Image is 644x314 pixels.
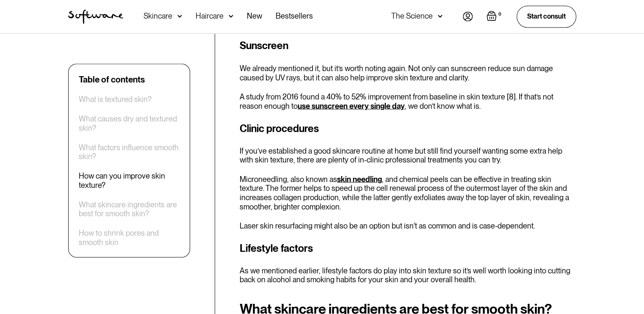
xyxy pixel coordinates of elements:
[486,11,503,22] a: Open empty cart
[196,12,224,20] div: Haircare
[337,174,382,183] a: skin needling
[497,11,503,18] div: 0
[298,101,405,110] a: use sunscreen every single day
[79,143,180,161] a: What factors influence smooth skin?
[68,9,123,24] a: home
[68,9,123,24] img: Software Logo
[79,171,180,189] a: How can you improve skin texture?
[229,12,233,20] img: arrow down
[177,12,182,20] img: arrow down
[391,12,433,20] div: The Science
[79,200,180,218] a: What skincare ingredients are best for smooth skin?
[240,38,576,53] h3: Sunscreen
[240,174,576,211] p: Microneedling, also known as , and chemical peels can be effective in treating skin texture. The ...
[240,146,576,164] p: If you’ve established a good skincare routine at home but still find yourself wanting some extra ...
[79,228,180,246] a: How to shrink pores and smooth skin
[79,74,145,84] div: Table of contents
[240,92,576,110] p: A study from 2016 found a 40% to 52% improvement from baseline in skin texture [8]. If that’s not...
[79,94,152,104] a: What is textured skin?
[144,12,172,20] div: Skincare
[240,63,576,82] p: We already mentioned it, but it’s worth noting again. Not only can sunscreen reduce sun damage ca...
[240,266,576,284] p: As we mentioned earlier, lifestyle factors do play into skin texture so it’s well worth looking i...
[240,221,576,230] p: Laser skin resurfacing might also be an option but isn't as common and is case-dependent.
[517,6,576,27] a: Start consult
[240,121,576,136] h3: Clinic procedures
[438,12,442,20] img: arrow down
[79,114,180,132] a: What causes dry and textured skin?
[240,240,576,256] h3: Lifestyle factors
